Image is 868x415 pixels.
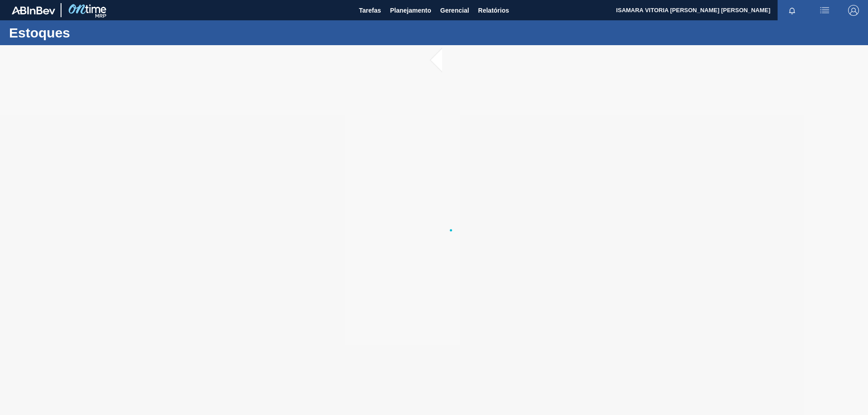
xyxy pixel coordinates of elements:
[778,4,807,17] button: Notificações
[440,5,469,16] span: Gerencial
[390,5,431,16] span: Planejamento
[9,28,170,38] h1: Estoques
[478,5,509,16] span: Relatórios
[12,6,55,14] img: TNhmsLtSVTkK8tSr43FrP2fwEKptu5GPRR3wAAAABJRU5ErkJggg==
[848,5,859,16] img: Logout
[359,5,381,16] span: Tarefas
[819,5,830,16] img: userActions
